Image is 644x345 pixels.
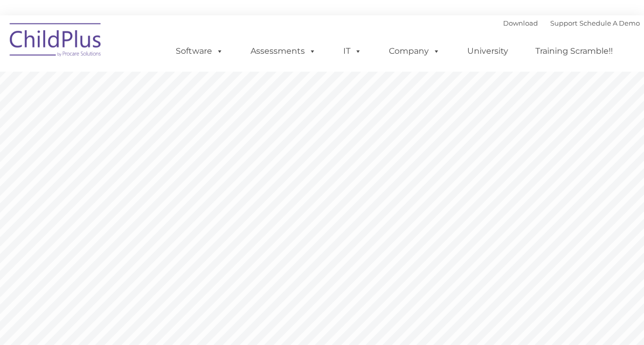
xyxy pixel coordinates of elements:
a: Training Scramble!! [525,41,623,61]
a: Software [165,41,234,61]
a: Support [550,19,577,27]
font: | [503,19,640,27]
img: ChildPlus by Procare Solutions [5,16,107,67]
a: Download [503,19,538,27]
a: Company [379,41,450,61]
a: Assessments [240,41,326,61]
a: Schedule A Demo [579,19,640,27]
a: IT [333,41,372,61]
a: University [457,41,518,61]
